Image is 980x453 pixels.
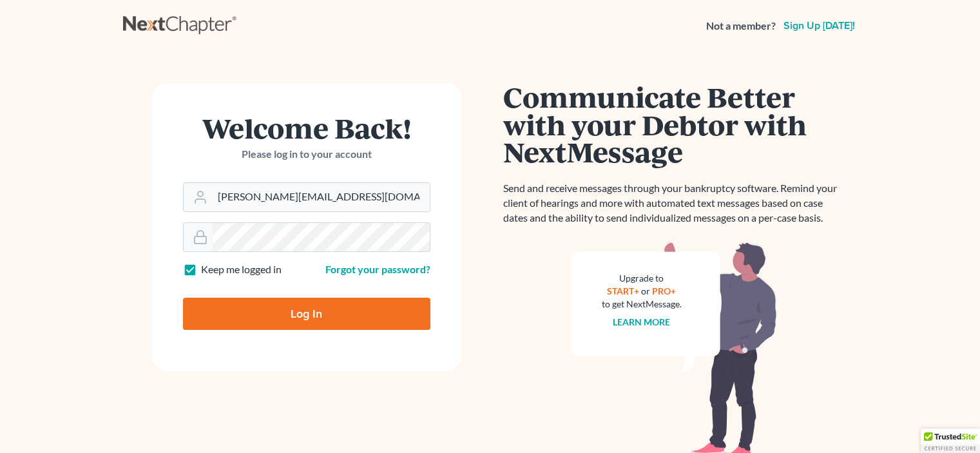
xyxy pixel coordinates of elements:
[921,429,980,453] div: TrustedSite Certified
[613,316,670,327] a: Learn more
[641,285,650,296] span: or
[503,181,845,226] p: Send and receive messages through your bankruptcy software. Remind your client of hearings and mo...
[781,21,858,31] a: Sign up [DATE]!
[602,272,682,285] div: Upgrade to
[602,298,682,311] div: to get NextMessage.
[201,262,282,277] label: Keep me logged in
[503,83,845,166] h1: Communicate Better with your Debtor with NextMessage
[183,147,430,162] p: Please log in to your account
[652,285,676,296] a: PRO+
[607,285,639,296] a: START+
[213,183,430,211] input: Email Address
[325,263,430,275] a: Forgot your password?
[183,114,430,142] h1: Welcome Back!
[706,19,776,34] strong: Not a member?
[183,298,430,330] input: Log In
